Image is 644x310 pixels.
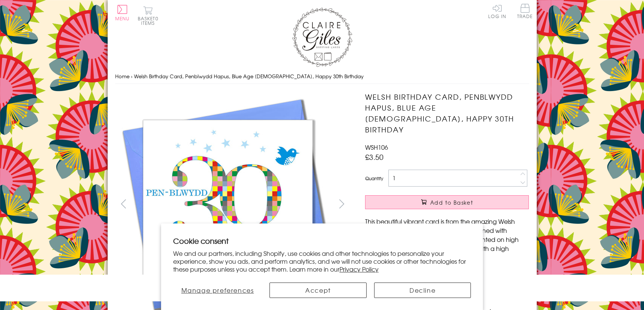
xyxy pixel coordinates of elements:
[488,4,506,18] a: Log In
[138,6,158,25] button: Basket0 items
[115,69,529,84] nav: breadcrumbs
[365,217,529,262] p: This beautiful vibrant card is from the amazing Welsh language 'Sherbet Sundae' range. Designed w...
[365,143,388,152] span: WSH106
[374,283,471,298] button: Decline
[173,283,262,298] button: Manage preferences
[365,195,529,209] button: Add to Basket
[173,249,471,273] p: We and our partners, including Shopify, use cookies and other technologies to personalize your ex...
[292,8,352,67] img: Claire Giles Greetings Cards
[115,195,132,212] button: prev
[333,195,350,212] button: next
[365,91,529,135] h1: Welsh Birthday Card, Penblwydd Hapus, Blue Age [DEMOGRAPHIC_DATA], Happy 30th Birthday
[141,15,158,26] span: 0 items
[430,199,473,206] span: Add to Basket
[269,283,366,298] button: Accept
[115,5,130,21] button: Menu
[115,73,129,80] a: Home
[365,175,383,182] label: Quantity
[340,264,379,274] a: Privacy Policy
[173,236,471,246] h2: Cookie consent
[115,15,130,22] span: Menu
[517,4,533,18] span: Trade
[517,4,533,20] a: Trade
[181,286,254,295] span: Manage preferences
[131,73,132,80] span: ›
[134,73,364,80] span: Welsh Birthday Card, Penblwydd Hapus, Blue Age [DEMOGRAPHIC_DATA], Happy 30th Birthday
[365,152,384,162] span: £3.50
